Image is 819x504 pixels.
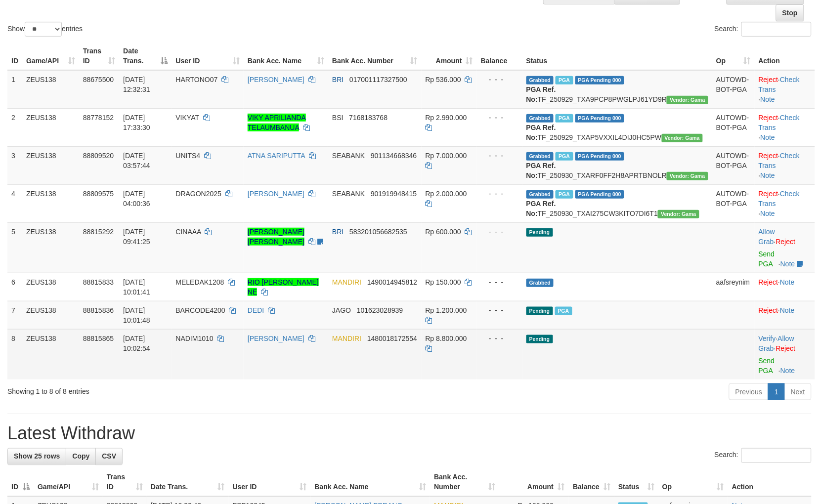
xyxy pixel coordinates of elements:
[759,335,794,352] a: Allow Grab
[72,453,89,461] span: Copy
[175,228,201,236] span: CINAAA
[481,277,518,287] div: - - -
[759,357,775,375] a: Send PGA
[555,307,572,315] span: Marked by aafchomsokheang
[7,301,22,329] td: 7
[248,152,305,160] a: ATNA SARIPUTTA
[712,273,755,301] td: aafsreynim
[526,124,556,141] b: PGA Ref. No:
[175,278,224,286] span: MELEDAK1208
[556,114,573,123] span: Marked by aafchomsokheang
[759,152,800,169] a: Check Trans
[481,113,518,123] div: - - -
[759,152,778,160] a: Reject
[761,133,776,141] a: Note
[759,278,778,286] a: Reject
[522,42,713,70] th: Status
[526,162,556,179] b: PGA Ref. No:
[22,273,79,301] td: ZEUS138
[755,108,815,146] td: · ·
[522,146,713,184] td: TF_250930_TXARF0FF2H8APRTBNOLR
[759,114,778,122] a: Reject
[332,152,365,160] span: SEABANK
[614,468,658,497] th: Status: activate to sort column ascending
[123,76,150,93] span: [DATE] 12:32:31
[95,448,123,465] a: CSV
[780,367,795,375] a: Note
[7,424,812,444] h1: Latest Withdraw
[426,152,467,160] span: Rp 7.000.000
[79,42,119,70] th: Trans ID: activate to sort column ascending
[481,151,518,161] div: - - -
[7,329,22,379] td: 8
[175,306,225,314] span: BARCODE4200
[175,76,217,84] span: HARTONO07
[332,335,361,342] span: MANDIRI
[759,306,778,314] a: Reject
[172,42,244,70] th: User ID: activate to sort column ascending
[759,114,800,131] a: Check Trans
[332,278,361,286] span: MANDIRI
[522,184,713,222] td: TF_250930_TXAI275CW3KITO7DI6T1
[147,468,229,497] th: Date Trans.: activate to sort column ascending
[759,335,794,352] span: ·
[7,42,22,70] th: ID
[123,278,150,296] span: [DATE] 10:01:41
[311,468,431,497] th: Bank Acc. Name: activate to sort column ascending
[759,335,776,342] a: Verify
[715,22,812,37] label: Search:
[755,70,815,109] td: · ·
[123,335,150,352] span: [DATE] 10:02:54
[526,76,554,84] span: Grabbed
[481,75,518,84] div: - - -
[426,76,461,84] span: Rp 536.000
[526,85,556,103] b: PGA Ref. No:
[426,306,467,314] span: Rp 1.200.000
[526,114,554,123] span: Grabbed
[22,329,79,379] td: ZEUS138
[481,334,518,343] div: - - -
[328,42,421,70] th: Bank Acc. Number: activate to sort column ascending
[575,190,625,199] span: PGA Pending
[755,222,815,273] td: ·
[430,468,499,497] th: Bank Acc. Number: activate to sort column ascending
[83,306,114,314] span: 88815836
[7,146,22,184] td: 3
[522,108,713,146] td: TF_250929_TXAP5VXXIL4DIJ0HC5PW
[712,184,755,222] td: AUTOWD-BOT-PGA
[22,301,79,329] td: ZEUS138
[499,468,568,497] th: Amount: activate to sort column ascending
[755,273,815,301] td: ·
[332,228,344,236] span: BRI
[426,228,461,236] span: Rp 600.000
[367,278,417,286] span: Copy 1490014945812 to clipboard
[175,335,213,342] span: NADIM1010
[426,335,467,342] span: Rp 8.800.000
[7,382,334,396] div: Showing 1 to 8 of 8 entries
[715,448,812,463] label: Search:
[526,190,554,199] span: Grabbed
[14,453,60,461] span: Show 25 rows
[712,42,755,70] th: Op: activate to sort column ascending
[7,22,83,37] label: Show entries
[426,114,467,122] span: Rp 2.990.000
[22,42,79,70] th: Game/API: activate to sort column ascending
[22,108,79,146] td: ZEUS138
[759,228,775,246] a: Allow Grab
[357,306,403,314] span: Copy 101623028939 to clipboard
[248,335,304,342] a: [PERSON_NAME]
[761,171,776,179] a: Note
[422,42,477,70] th: Amount: activate to sort column ascending
[248,278,319,296] a: RIO [PERSON_NAME] NE
[741,22,812,37] input: Search:
[175,152,200,160] span: UNITS4
[556,152,573,161] span: Marked by aafkaynarin
[83,114,114,122] span: 88778152
[7,273,22,301] td: 6
[780,278,795,286] a: Note
[526,200,556,217] b: PGA Ref. No:
[575,76,625,84] span: PGA Pending
[662,134,703,142] span: Vendor URL: https://trx31.1velocity.biz
[755,329,815,379] td: · ·
[123,114,150,131] span: [DATE] 17:33:30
